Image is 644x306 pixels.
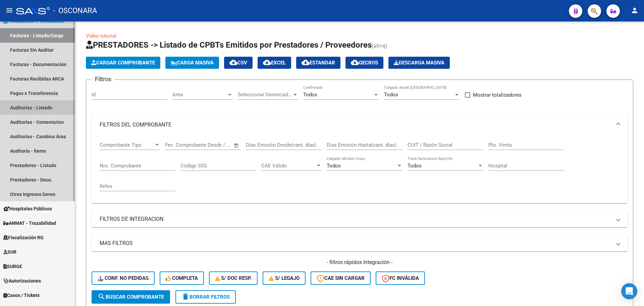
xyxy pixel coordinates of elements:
[388,57,450,69] button: Descarga Masiva
[3,263,22,270] span: SURGE
[198,142,231,148] input: Fecha fin
[181,293,190,301] mat-icon: delete
[408,163,422,169] span: Todos
[98,275,149,281] span: Conf. no pedidas
[86,33,116,39] a: Video tutorial
[327,163,341,169] span: Todos
[3,234,44,241] span: Fiscalización RG
[258,57,291,69] button: EXCEL
[181,294,230,300] span: Borrar Filtros
[91,60,155,66] span: Cargar Comprobante
[92,271,155,285] button: Conf. no pedidas
[92,136,628,203] div: FILTROS DEL COMPROBANTE
[384,92,398,98] span: Todos
[98,293,106,301] mat-icon: search
[92,74,115,84] h3: Filtros
[303,92,317,98] span: Todos
[621,283,637,299] div: Open Intercom Messenger
[351,58,359,66] mat-icon: cloud_download
[172,92,227,98] span: Area
[631,6,639,14] mat-icon: person
[351,60,378,66] span: Gecros
[345,57,383,69] button: Gecros
[263,58,271,66] mat-icon: cloud_download
[98,294,164,300] span: Buscar Comprobante
[92,235,628,251] mat-expansion-panel-header: MAS FILTROS
[92,290,170,304] button: Buscar Comprobante
[3,277,41,285] span: Autorizaciones
[376,271,425,285] button: FC Inválida
[100,240,611,247] mat-panel-title: MAS FILTROS
[388,57,450,69] app-download-masive: Descarga masiva de comprobantes (adjuntos)
[238,92,292,98] span: Seleccionar Gerenciador
[92,259,628,266] h4: - filtros rápidos Integración -
[317,275,365,281] span: CAE SIN CARGAR
[3,248,16,256] span: SUR
[165,57,219,69] button: Carga Masiva
[100,215,611,223] mat-panel-title: FILTROS DE INTEGRACION
[86,57,160,69] button: Cargar Comprobante
[311,271,371,285] button: CAE SIN CARGAR
[224,57,253,69] button: CSV
[394,60,444,66] span: Descarga Masiva
[229,60,247,66] span: CSV
[269,275,300,281] span: S/ legajo
[263,60,286,66] span: EXCEL
[100,121,611,129] mat-panel-title: FILTROS DEL COMPROBANTE
[3,292,40,299] span: Casos / Tickets
[166,275,198,281] span: Completa
[53,3,97,18] span: - OSCONARA
[160,271,204,285] button: Completa
[209,271,258,285] button: S/ Doc Resp.
[92,211,628,227] mat-expansion-panel-header: FILTROS DE INTEGRACION
[473,91,522,99] span: Mostrar totalizadores
[302,58,310,66] mat-icon: cloud_download
[233,142,240,149] button: Open calendar
[261,163,316,169] span: CAE Válido
[382,275,419,281] span: FC Inválida
[263,271,306,285] button: S/ legajo
[165,142,192,148] input: Fecha inicio
[229,58,237,66] mat-icon: cloud_download
[302,60,335,66] span: Estandar
[3,219,56,227] span: ANMAT - Trazabilidad
[100,142,154,148] span: Comprobante Tipo
[175,290,236,304] button: Borrar Filtros
[3,205,52,212] span: Hospitales Públicos
[92,114,628,136] mat-expansion-panel-header: FILTROS DEL COMPROBANTE
[215,275,252,281] span: S/ Doc Resp.
[171,60,214,66] span: Carga Masiva
[5,6,13,14] mat-icon: menu
[372,43,387,49] span: (alt+q)
[86,40,372,50] span: PRESTADORES -> Listado de CPBTs Emitidos por Prestadores / Proveedores
[296,57,340,69] button: Estandar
